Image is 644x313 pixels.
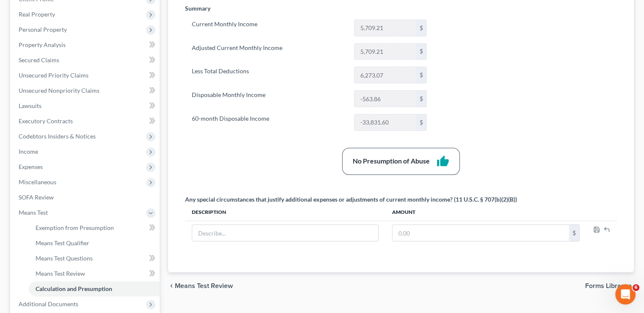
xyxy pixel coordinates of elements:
[354,91,416,107] input: 0.00
[416,91,426,107] div: $
[175,283,233,289] span: Means Test Review
[36,255,93,262] span: Means Test Questions
[19,163,43,170] span: Expenses
[188,114,350,131] label: 60-month Disposable Income
[416,44,426,60] div: $
[12,190,160,205] a: SOFA Review
[29,266,160,281] a: Means Test Review
[19,56,59,64] span: Secured Claims
[168,283,233,289] button: chevron_left Means Test Review
[36,224,114,231] span: Exemption from Presumption
[19,41,66,48] span: Property Analysis
[188,90,350,107] label: Disposable Monthly Income
[19,209,48,216] span: Means Test
[12,53,160,68] a: Secured Claims
[29,281,160,296] a: Calculation and Presumption
[12,83,160,98] a: Unsecured Nonpriority Claims
[354,67,416,83] input: 0.00
[354,44,416,60] input: 0.00
[354,114,416,130] input: 0.00
[19,102,41,109] span: Lawsuits
[29,235,160,251] a: Means Test Qualifier
[36,285,112,292] span: Calculation and Presumption
[19,117,73,125] span: Executory Contracts
[19,148,38,155] span: Income
[29,220,160,235] a: Exemption from Presumption
[615,284,636,305] iframe: Intercom live chat
[385,204,586,221] th: Amount
[392,225,569,241] input: 0.00
[19,300,78,307] span: Additional Documents
[188,66,350,83] label: Less Total Deductions
[585,283,634,289] button: Forms Library chevron_right
[188,19,350,36] label: Current Monthly Income
[19,87,100,94] span: Unsecured Nonpriority Claims
[19,72,88,79] span: Unsecured Priority Claims
[19,26,67,33] span: Personal Property
[569,225,579,241] div: $
[185,4,434,13] p: Summary
[12,114,160,129] a: Executory Contracts
[12,68,160,83] a: Unsecured Priority Claims
[416,114,426,130] div: $
[36,239,89,247] span: Means Test Qualifier
[19,133,96,140] span: Codebtors Insiders & Notices
[192,225,378,241] input: Describe...
[416,67,426,83] div: $
[36,270,85,277] span: Means Test Review
[416,20,426,36] div: $
[185,204,385,221] th: Description
[185,195,517,204] div: Any special circumstances that justify additional expenses or adjustments of current monthly inco...
[627,283,634,289] i: chevron_right
[353,156,430,166] div: No Presumption of Abuse
[354,20,416,36] input: 0.00
[19,178,56,186] span: Miscellaneous
[19,194,54,201] span: SOFA Review
[12,98,160,114] a: Lawsuits
[437,155,449,168] i: thumb_up
[12,37,160,53] a: Property Analysis
[633,284,639,291] span: 6
[585,283,627,289] span: Forms Library
[188,43,350,60] label: Adjusted Current Monthly Income
[19,11,55,18] span: Real Property
[168,283,175,289] i: chevron_left
[29,251,160,266] a: Means Test Questions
